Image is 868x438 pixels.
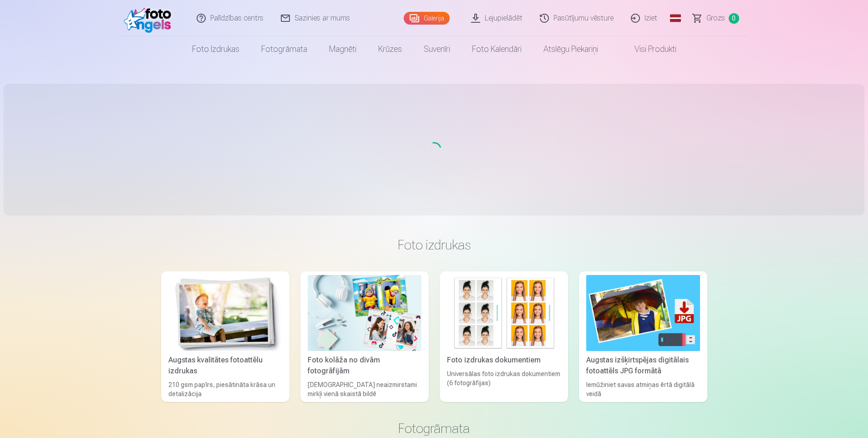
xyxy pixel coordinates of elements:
[168,237,700,253] h3: Foto izdrukas
[124,4,176,33] img: /fa1
[304,355,425,377] div: Foto kolāža no divām fotogrāfijām
[300,271,429,402] a: Foto kolāža no divām fotogrāfijāmFoto kolāža no divām fotogrāfijām[DEMOGRAPHIC_DATA] neaizmirstam...
[583,355,704,377] div: Augstas izšķirtspējas digitālais fotoattēls JPG formātā
[443,355,564,366] div: Foto izdrukas dokumentiem
[583,380,704,398] div: Iemūžiniet savas atmiņas ērtā digitālā veidā
[440,271,568,402] a: Foto izdrukas dokumentiemFoto izdrukas dokumentiemUniversālas foto izdrukas dokumentiem (6 fotogr...
[308,275,421,351] img: Foto kolāža no divām fotogrāfijām
[304,380,425,398] div: [DEMOGRAPHIC_DATA] neaizmirstami mirkļi vienā skaistā bildē
[533,36,609,62] a: Atslēgu piekariņi
[168,275,282,351] img: Augstas kvalitātes fotoattēlu izdrukas
[181,36,250,62] a: Foto izdrukas
[165,355,286,377] div: Augstas kvalitātes fotoattēlu izdrukas
[413,36,461,62] a: Suvenīri
[250,36,318,62] a: Fotogrāmata
[404,12,450,25] a: Galerija
[579,271,707,402] a: Augstas izšķirtspējas digitālais fotoattēls JPG formātāAugstas izšķirtspējas digitālais fotoattēl...
[461,36,533,62] a: Foto kalendāri
[168,420,700,437] h3: Fotogrāmata
[706,13,725,24] span: Grozs
[586,275,700,351] img: Augstas izšķirtspējas digitālais fotoattēls JPG formātā
[367,36,413,62] a: Krūzes
[318,36,367,62] a: Magnēti
[443,369,564,398] div: Universālas foto izdrukas dokumentiem (6 fotogrāfijas)
[447,275,561,351] img: Foto izdrukas dokumentiem
[161,271,289,402] a: Augstas kvalitātes fotoattēlu izdrukasAugstas kvalitātes fotoattēlu izdrukas210 gsm papīrs, piesā...
[609,36,687,62] a: Visi produkti
[729,13,739,24] span: 0
[165,380,286,398] div: 210 gsm papīrs, piesātināta krāsa un detalizācija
